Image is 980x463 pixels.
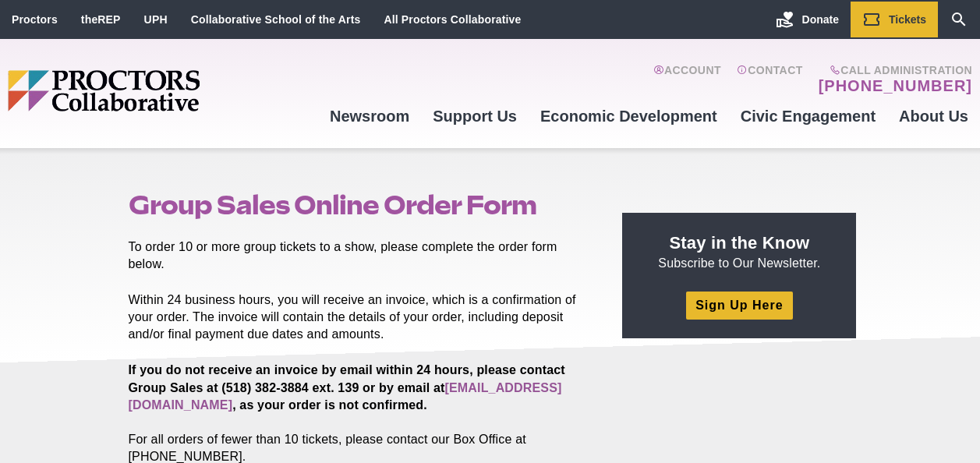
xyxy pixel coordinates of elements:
[81,13,121,26] a: theREP
[318,95,421,137] a: Newsroom
[129,292,587,343] p: Within 24 business hours, you will receive an invoice, which is a confirmation of your order. The...
[529,95,729,137] a: Economic Development
[653,64,721,95] a: Account
[729,95,887,137] a: Civic Engagement
[889,13,926,26] span: Tickets
[851,2,938,37] a: Tickets
[670,233,810,253] strong: Stay in the Know
[938,2,980,37] a: Search
[8,70,318,111] img: Proctors logo
[641,231,837,272] p: Subscribe to Our Newsletter.
[421,95,529,137] a: Support Us
[764,2,851,37] a: Donate
[814,64,972,76] span: Call Administration
[384,13,521,26] a: All Proctors Collaborative
[191,13,361,26] a: Collaborative School of the Arts
[144,13,168,26] a: UPH
[737,64,803,95] a: Contact
[129,190,587,220] h1: Group Sales Online Order Form
[686,292,792,319] a: Sign Up Here
[887,95,980,137] a: About Us
[12,13,58,26] a: Proctors
[129,363,565,411] strong: If you do not receive an invoice by email within 24 hours, please contact Group Sales at (518) 38...
[129,239,587,273] p: To order 10 or more group tickets to a show, please complete the order form below.
[802,13,839,26] span: Donate
[129,381,562,412] a: [EMAIL_ADDRESS][DOMAIN_NAME]
[819,76,972,95] a: [PHONE_NUMBER]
